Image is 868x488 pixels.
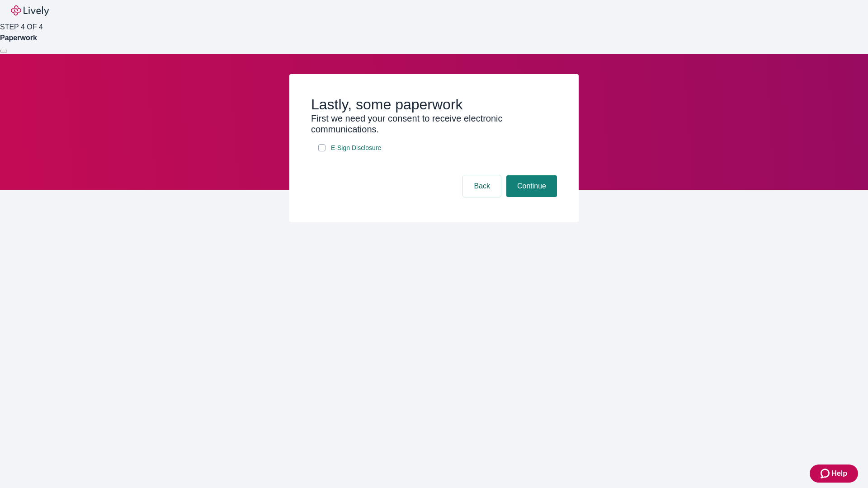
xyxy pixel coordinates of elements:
a: e-sign disclosure document [329,142,383,154]
button: Back [463,175,501,197]
h3: First we need your consent to receive electronic communications. [311,113,557,135]
button: Continue [506,175,557,197]
span: E-Sign Disclosure [331,143,381,153]
h2: Lastly, some paperwork [311,96,557,113]
button: Zendesk support iconHelp [810,465,858,483]
span: Help [831,468,847,479]
svg: Zendesk support icon [821,468,831,479]
img: Lively [11,5,49,16]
